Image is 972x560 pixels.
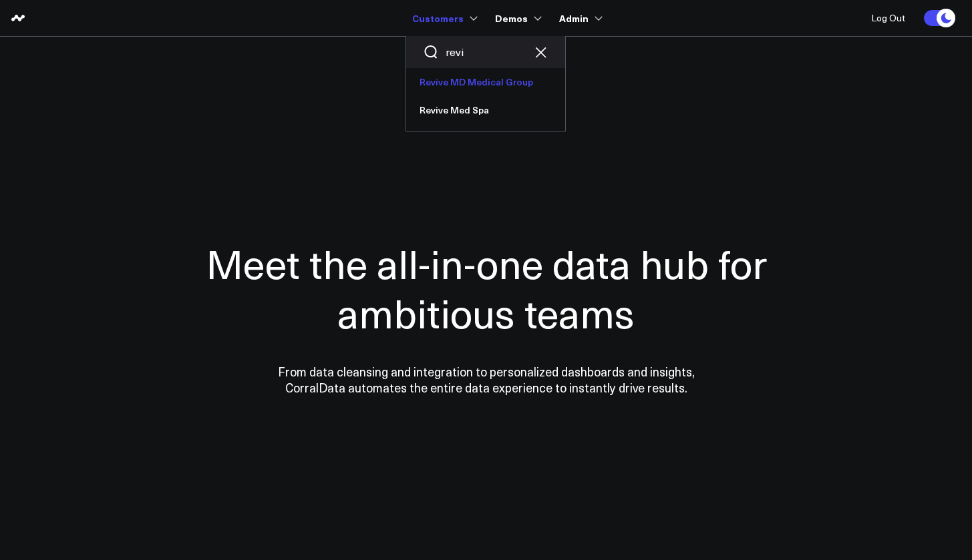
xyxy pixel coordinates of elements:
h1: Meet the all-in-one data hub for ambitious teams [159,238,814,337]
button: Clear search [532,44,548,60]
a: Customers [412,6,475,30]
p: From data cleansing and integration to personalized dashboards and insights, CorralData automates... [249,364,723,396]
a: Demos [495,6,539,30]
a: Admin [559,6,600,30]
input: Search customers input [446,45,526,59]
button: Search customers button [423,44,439,60]
a: Revive Med Spa [406,96,565,124]
a: Revive MD Medical Group [406,68,565,96]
